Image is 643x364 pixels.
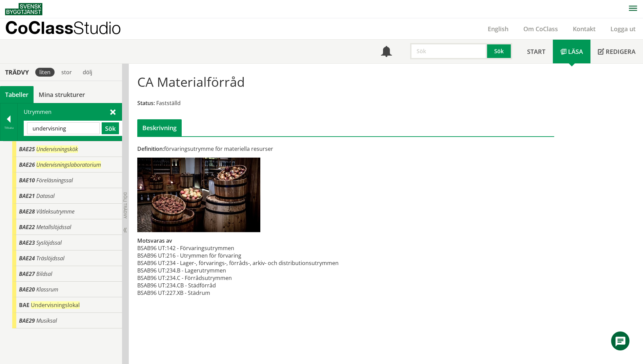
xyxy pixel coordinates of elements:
[137,145,164,153] span: Definition:
[36,223,71,231] span: Metallslöjdssal
[19,301,29,309] span: BAE
[12,219,122,235] div: Gå till informationssidan för CoClass Studio
[410,43,487,59] input: Sök
[19,192,35,200] span: BAE21
[19,239,35,246] span: BAE23
[36,255,64,262] span: Träslöjdssal
[79,68,96,77] div: dölj
[137,274,166,282] td: BSAB96 UT:
[137,267,166,274] td: BSAB96 UT:
[137,158,260,232] img: ca-materialforrad.jpg
[520,40,553,63] a: Start
[137,119,182,136] div: Beskrivning
[36,177,73,184] span: Föreläsningssal
[166,282,339,289] td: 234.CB - Städförråd
[36,208,75,215] span: Våtleksutrymme
[12,173,122,188] div: Gå till informationssidan för CoClass Studio
[19,145,35,153] span: BAE25
[156,99,181,107] span: Fastställd
[603,25,643,33] a: Logga ut
[12,204,122,219] div: Gå till informationssidan för CoClass Studio
[12,282,122,297] div: Gå till informationssidan för CoClass Studio
[57,68,76,77] div: stor
[137,74,245,89] h1: CA Materialförråd
[19,286,35,293] span: BAE20
[137,282,166,289] td: BSAB96 UT:
[35,68,55,77] div: liten
[1,68,33,76] div: Trädvy
[36,317,57,324] span: Musiksal
[12,157,122,173] div: Gå till informationssidan för CoClass Studio
[12,266,122,282] div: Gå till informationssidan för CoClass Studio
[36,270,52,278] span: Bildsal
[166,267,339,274] td: 234.B - Lagerutrymmen
[12,297,122,313] div: Gå till informationssidan för CoClass Studio
[31,301,80,309] span: Undervisningslokal
[5,24,121,32] p: CoClass
[27,122,100,134] input: Sök
[166,252,339,259] td: 216 - Utrymmen för förvaring
[110,108,116,115] span: Stäng sök
[19,255,35,262] span: BAE24
[19,223,35,231] span: BAE22
[12,313,122,328] div: Gå till informationssidan för CoClass Studio
[166,244,339,252] td: 142 - Förvaringsutrymmen
[137,237,172,244] span: Motsvaras av
[12,250,122,266] div: Gå till informationssidan för CoClass Studio
[166,259,339,267] td: 234 - Lager-, förvarings-, förråds-, arkiv- och distributionsutrymmen
[19,208,35,215] span: BAE28
[73,18,121,38] span: Studio
[527,47,545,56] span: Start
[36,239,62,246] span: Syslöjdssal
[137,252,166,259] td: BSAB96 UT:
[5,18,136,39] a: CoClassStudio
[137,259,166,267] td: BSAB96 UT:
[34,86,90,103] a: Mina strukturer
[166,289,339,297] td: 227.XB - Städrum
[137,289,166,297] td: BSAB96 UT:
[36,161,101,168] span: Undervisningslaboratorium
[166,274,339,282] td: 234.C - Förrådsutrymmen
[36,145,78,153] span: Undervisningskök
[36,286,58,293] span: Klassrum
[5,3,42,15] img: Svensk Byggtjänst
[568,47,583,56] span: Läsa
[553,40,590,63] a: Läsa
[19,317,35,324] span: BAE29
[381,47,392,58] span: Notifikationer
[606,47,636,56] span: Redigera
[0,125,17,130] div: Tillbaka
[19,161,35,168] span: BAE26
[516,25,565,33] a: Om CoClass
[18,103,122,141] div: Utrymmen
[12,235,122,250] div: Gå till informationssidan för CoClass Studio
[122,192,128,219] span: Dölj trädvy
[12,188,122,204] div: Gå till informationssidan för CoClass Studio
[137,145,411,153] div: förvaringsutrymme för materiella resurser
[487,43,512,59] button: Sök
[480,25,516,33] a: English
[102,122,119,134] button: Sök
[19,177,35,184] span: BAE10
[565,25,603,33] a: Kontakt
[137,99,155,107] span: Status:
[19,270,35,278] span: BAE27
[36,192,55,200] span: Datasal
[590,40,643,63] a: Redigera
[12,141,122,157] div: Gå till informationssidan för CoClass Studio
[137,244,166,252] td: BSAB96 UT:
